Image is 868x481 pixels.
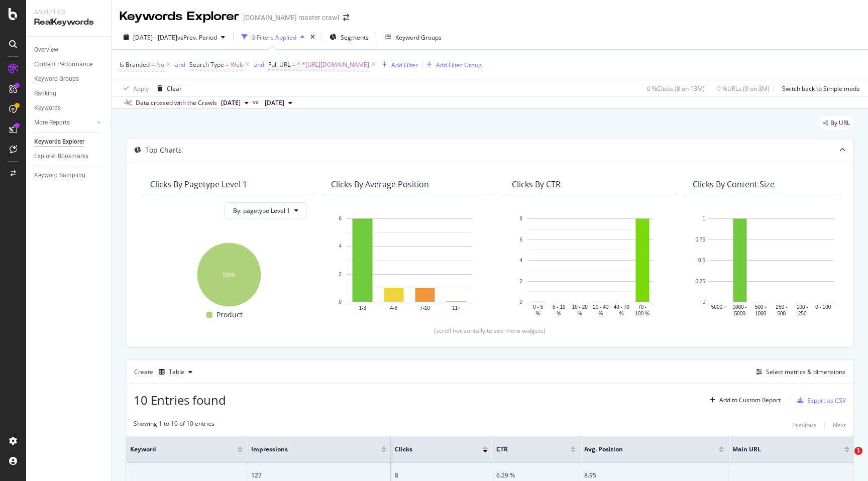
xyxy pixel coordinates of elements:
[578,311,582,316] text: %
[533,304,543,310] text: 0 - 5
[519,258,522,263] text: 4
[381,29,446,45] button: Keyword Groups
[638,304,646,310] text: 70 -
[734,311,746,316] text: 5000
[268,60,290,69] span: Full URL
[151,60,155,69] span: =
[226,60,229,69] span: =
[34,103,61,113] div: Keywords
[359,305,366,311] text: 1-3
[833,421,846,429] div: Next
[297,58,369,72] span: ^.*[URL][DOMAIN_NAME]
[693,213,849,318] svg: A chart.
[635,311,649,316] text: 100 %
[34,74,79,84] div: Keyword Groups
[733,304,747,310] text: 1000 -
[519,216,522,221] text: 8
[120,60,150,69] span: Is Branded
[150,179,247,189] div: Clicks By pagetype Level 1
[134,419,214,431] div: Showing 1 to 10 of 10 entries
[536,311,540,316] text: %
[34,88,104,99] a: Ranking
[175,60,185,69] div: and
[292,60,295,69] span: =
[34,45,58,55] div: Overview
[815,304,831,310] text: 0 - 100
[169,369,184,375] div: Table
[134,392,226,408] span: 10 Entries found
[834,447,858,471] iframe: Intercom live chat
[619,311,624,316] text: %
[34,88,56,99] div: Ranking
[153,80,182,96] button: Clear
[572,304,588,310] text: 10 - 20
[156,58,164,72] span: No
[833,419,846,431] button: Next
[793,392,846,408] button: Export as CSV
[339,299,342,305] text: 0
[34,59,104,70] a: Content Performance
[34,137,84,147] div: Keywords Explorer
[216,309,243,321] span: Product
[755,304,767,310] text: 500 -
[557,311,561,316] text: %
[614,304,630,310] text: 40 - 70
[175,60,185,69] button: and
[254,60,264,69] div: and
[706,392,781,408] button: Add to Custom Report
[339,272,342,277] text: 2
[696,237,706,243] text: 0.75
[150,237,307,309] div: A chart.
[830,120,850,126] span: By URL
[593,304,609,310] text: 20 - 40
[34,137,104,147] a: Keywords Explorer
[584,471,724,480] div: 8.95
[696,279,706,284] text: 0.25
[331,213,488,318] svg: A chart.
[390,305,398,311] text: 4-6
[598,311,603,316] text: %
[136,98,217,107] div: Data crossed with the Crawls
[732,445,829,454] span: Main URL
[133,33,177,42] span: [DATE] - [DATE]
[120,29,229,45] button: [DATE] - [DATE]vsPrev. Period
[512,213,669,318] div: A chart.
[341,33,369,42] span: Segments
[331,179,429,189] div: Clicks By Average Position
[391,61,418,69] div: Add Filter
[798,311,807,316] text: 250
[167,84,182,93] div: Clear
[265,98,284,107] span: 2025 Sep. 8th
[34,74,104,84] a: Keyword Groups
[252,33,296,42] div: 3 Filters Applied
[177,33,217,42] span: vs Prev. Period
[807,396,846,405] div: Export as CSV
[755,311,767,316] text: 1000
[325,29,373,45] button: Segments
[647,84,705,93] div: 0 % Clicks ( 8 on 13M )
[34,103,104,113] a: Keywords
[693,179,775,189] div: Clicks By Content Size
[34,45,104,55] a: Overview
[420,305,430,311] text: 7-10
[34,117,94,128] a: More Reports
[436,61,482,69] div: Add Filter Group
[496,471,576,480] div: 6.29 %
[120,80,149,96] button: Apply
[155,364,196,380] button: Table
[34,151,88,162] div: Explorer Bookmarks
[145,145,182,155] div: Top Charts
[776,304,787,310] text: 250 -
[519,299,522,305] text: 0
[233,206,290,215] span: By: pagetype Level 1
[34,117,70,128] div: More Reports
[378,59,418,71] button: Add Filter
[254,60,264,69] button: and
[223,272,236,278] text: 100%
[584,445,704,454] span: Avg. Position
[34,59,92,70] div: Content Performance
[34,170,85,181] div: Keyword Sampling
[702,299,705,305] text: 0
